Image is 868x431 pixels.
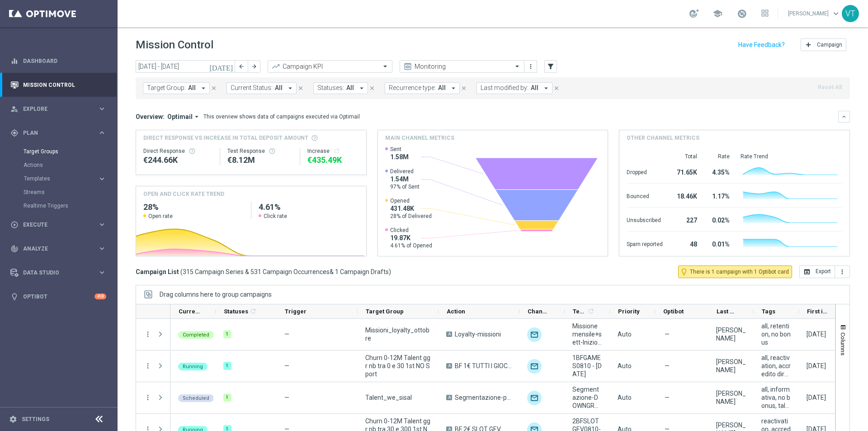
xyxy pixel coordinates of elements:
i: add [805,41,812,48]
span: school [712,9,722,19]
button: Recurrence type: All arrow_drop_down [385,82,460,94]
span: Direct Response VS Increase In Total Deposit Amount [143,134,308,142]
span: Target Group [366,308,404,315]
span: Optibot [663,308,684,315]
span: Statuses: [317,84,344,92]
div: Mission Control [10,73,106,97]
img: Optimail [527,327,542,342]
i: filter_alt [547,62,555,71]
i: keyboard_arrow_right [98,104,106,113]
div: Target Groups [24,145,117,158]
i: more_vert [839,268,846,275]
a: Actions [24,161,94,169]
span: — [284,331,289,338]
div: gps_fixed Plan keyboard_arrow_right [10,129,107,137]
h4: Other channel metrics [627,134,699,142]
span: 315 Campaign Series & 531 Campaign Occurrences [183,268,330,276]
span: Current Status [179,308,200,315]
i: refresh [333,147,340,155]
div: Streams [24,185,117,199]
div: Data Studio keyboard_arrow_right [10,269,107,276]
span: Scheduled [183,395,209,401]
i: open_in_browser [803,268,811,275]
div: lightbulb Optibot +10 [10,293,107,300]
a: Settings [22,417,49,422]
button: Statuses: All arrow_drop_down [313,82,368,94]
span: A [446,363,452,369]
i: [DATE] [209,62,234,71]
div: Execute [10,221,98,229]
span: Missione mensile+sett-InizioMese [572,322,602,346]
div: equalizer Dashboard [10,57,107,65]
div: Templates keyboard_arrow_right [24,175,107,182]
div: Press SPACE to select this row. [136,350,170,382]
span: Explore [23,106,98,112]
span: There is 1 campaign with 1 Optibot card [690,268,789,276]
button: filter_alt [544,60,557,73]
div: Templates [24,172,117,185]
span: keyboard_arrow_down [831,9,841,19]
div: Press SPACE to select this row. [136,382,170,414]
span: Recurrence type: [389,84,436,92]
input: Have Feedback? [738,42,785,48]
div: Templates [24,176,98,181]
div: €435,493 [307,155,359,166]
div: Unsubscribed [627,212,663,227]
button: close [210,83,218,93]
img: Optimail [527,391,542,405]
span: Current Status: [231,84,273,92]
button: [DATE] [208,60,235,74]
i: track_changes [10,245,19,253]
span: Channel [528,308,549,315]
h4: Main channel metrics [385,134,454,142]
button: add Campaign [801,38,846,51]
h4: OPEN AND CLICK RATE TREND [143,190,224,198]
h1: Mission Control [136,38,213,52]
span: Analyze [23,246,98,251]
div: play_circle_outline Execute keyboard_arrow_right [10,221,107,228]
span: Campaign [817,42,842,48]
input: Select date range [136,60,235,73]
i: play_circle_outline [10,221,19,229]
span: Auto [618,362,632,369]
div: +10 [94,294,106,299]
span: Statuses [224,308,248,315]
span: 4.61% of Opened [390,242,432,249]
span: First in Range [807,308,829,315]
span: Completed [183,332,209,338]
span: 28% of Delivered [390,213,432,220]
i: close [211,85,217,91]
span: 1BFGAMES0810 - 2025-10-08 [572,354,602,378]
h3: Campaign List [136,268,391,276]
i: more_vert [144,330,152,338]
div: Analyze [10,245,98,253]
span: Templates [573,308,586,315]
div: Chiara Pigato [716,389,746,406]
div: Explore [10,105,98,113]
a: Realtime Triggers [24,202,94,209]
i: arrow_drop_down [193,113,201,121]
span: — [284,394,289,401]
i: arrow_drop_down [449,84,458,92]
span: Auto [618,331,632,338]
i: keyboard_arrow_down [841,114,847,120]
button: person_search Explore keyboard_arrow_right [10,105,107,113]
div: Optimail [527,359,542,374]
div: 1.17% [708,188,730,203]
a: [PERSON_NAME]keyboard_arrow_down [787,7,842,20]
span: Execute [23,222,98,227]
span: Action [447,308,465,315]
span: Opened [390,197,432,204]
i: more_vert [144,362,152,370]
button: more_vert [526,61,535,72]
span: Click rate [264,213,287,220]
span: Clicked [390,227,432,234]
div: Chiara Pigato [716,326,746,342]
span: Loyalty-missioni [455,330,501,338]
div: 4.35% [708,164,730,179]
button: Mission Control [10,81,107,89]
span: ) [389,268,391,276]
